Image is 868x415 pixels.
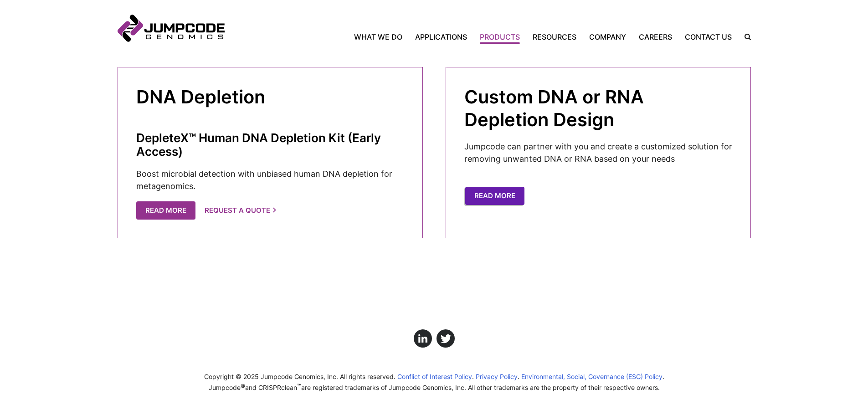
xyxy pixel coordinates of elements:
p: Boost microbial detection with unbiased human DNA depletion for metagenomics. [136,168,404,192]
a: Click here to view us on LinkedIn [414,329,432,348]
nav: Primary Navigation [225,31,738,42]
h3: DepleteX™ Human DNA Depletion Kit (Early Access) [136,131,404,159]
h2: DNA Depletion [136,86,404,108]
a: What We Do [354,31,409,42]
sup: ® [241,383,245,390]
a: Applications [409,31,473,42]
h2: Custom DNA or RNA Depletion Design [464,86,732,131]
a: Environmental, Social, Governance (ESG) Policy [521,373,664,380]
sup: ™ [297,383,301,390]
a: Click here to view us on Twitter [437,329,455,348]
a: Read More [136,201,195,220]
a: Resources [526,31,583,42]
label: Search the site. [738,34,751,40]
span: Copyright © 2025 Jumpcode Genomics, Inc. All rights reserved. [204,373,395,380]
a: Contact Us [678,31,738,42]
a: Products [473,31,526,42]
a: Company [583,31,632,42]
p: Jumpcode and CRISPRclean are registered trademarks of Jumpcode Genomics, Inc. All other trademark... [118,381,751,392]
a: Careers [632,31,678,42]
a: Conflict of Interest Policy [397,373,474,380]
a: Privacy Policy [476,373,519,380]
p: Jumpcode can partner with you and create a customized solution for removing unwanted DNA or RNA b... [464,140,732,165]
a: Read More [465,187,524,205]
a: Request a Quote [205,201,276,220]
